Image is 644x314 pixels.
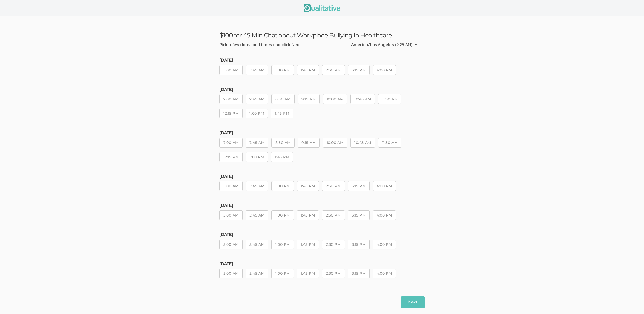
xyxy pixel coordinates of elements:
button: 8:30 AM [271,138,295,148]
button: 2:30 PM [322,240,345,249]
button: 3:15 PM [348,240,370,249]
button: 3:15 PM [348,181,370,191]
button: Next [401,296,425,308]
button: 1:45 PM [297,269,319,278]
button: 5:00 AM [219,181,243,191]
button: 4:00 PM [373,65,396,75]
button: 11:30 AM [378,94,401,104]
button: 5:45 AM [246,269,268,278]
button: 4:00 PM [373,181,396,191]
button: 2:30 PM [322,65,345,75]
h5: [DATE] [219,262,425,266]
button: 11:30 AM [378,138,401,148]
button: 1:00 PM [271,240,294,249]
button: 7:00 AM [219,94,243,104]
button: 5:00 AM [219,240,243,249]
button: 5:45 AM [246,181,268,191]
button: 9:15 AM [298,138,320,148]
img: Qualitative [304,4,340,12]
button: 1:45 PM [297,65,319,75]
h5: [DATE] [219,174,425,179]
button: 5:00 AM [219,65,243,75]
button: 8:30 AM [271,94,295,104]
button: 5:00 AM [219,210,243,220]
h5: [DATE] [219,87,425,92]
button: 4:00 PM [373,240,396,249]
button: 7:45 AM [246,94,268,104]
button: 1:45 PM [271,152,293,162]
button: 9:15 AM [298,94,320,104]
button: 1:45 PM [297,240,319,249]
button: 10:45 AM [350,138,375,148]
button: 10:45 AM [350,94,375,104]
button: 7:00 AM [219,138,243,148]
button: 12:15 PM [219,152,243,162]
button: 5:45 AM [246,65,268,75]
button: 1:45 PM [297,181,319,191]
h3: $100 for 45 Min Chat about Workplace Bullying In Healthcare [219,32,425,39]
button: 1:00 PM [271,181,294,191]
button: 3:15 PM [348,269,370,278]
h5: [DATE] [219,232,425,237]
h5: [DATE] [219,131,425,135]
button: 4:00 PM [373,210,396,220]
h5: [DATE] [219,58,425,63]
button: 2:30 PM [322,210,345,220]
button: 1:00 PM [246,109,268,118]
button: 1:45 PM [271,109,293,118]
button: 2:30 PM [322,181,345,191]
button: 5:45 AM [246,210,268,220]
button: 5:45 AM [246,240,268,249]
button: 1:00 PM [271,210,294,220]
button: 4:00 PM [373,269,396,278]
button: 5:00 AM [219,269,243,278]
button: 7:45 AM [246,138,268,148]
div: Pick a few dates and times and click Next. [219,42,301,48]
button: 1:00 PM [271,65,294,75]
button: 12:15 PM [219,109,243,118]
button: 3:15 PM [348,65,370,75]
button: 1:00 PM [246,152,268,162]
button: 2:30 PM [322,269,345,278]
button: 1:00 PM [271,269,294,278]
button: 10:00 AM [323,94,347,104]
button: 1:45 PM [297,210,319,220]
button: 10:00 AM [323,138,347,148]
h5: [DATE] [219,203,425,208]
button: 3:15 PM [348,210,370,220]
